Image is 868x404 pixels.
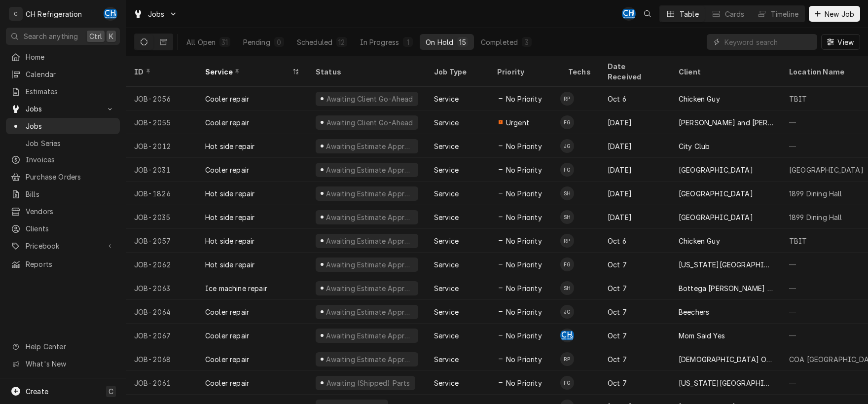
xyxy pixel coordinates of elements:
div: SH [560,281,574,295]
div: Oct 6 [600,87,671,110]
div: Awaiting Estimate Approval [325,236,414,246]
div: Awaiting (Shipped) Parts [325,378,411,388]
a: Go to Help Center [6,338,120,355]
div: JOB-2062 [126,253,197,276]
span: No Priority [506,378,542,388]
span: Bills [26,189,115,199]
span: What's New [26,359,114,369]
div: TBIT [789,236,807,246]
div: 1899 Dining Hall [789,212,842,222]
span: Estimates [26,86,115,97]
div: Cooler repair [205,117,249,128]
div: Chris Hiraga's Avatar [560,329,574,342]
div: Cooler repair [205,331,249,341]
div: Awaiting Estimate Approval [325,307,414,317]
div: JOB-1826 [126,182,197,205]
div: FG [560,163,574,177]
div: Chicken Guy [679,94,720,104]
span: Vendors [26,206,115,217]
div: Josh Galindo's Avatar [560,305,574,319]
div: Oct 7 [600,253,671,276]
div: Steven Hiraga's Avatar [560,210,574,224]
div: 1 [405,37,411,47]
span: Purchase Orders [26,172,115,182]
div: [DATE] [600,158,671,182]
span: Urgent [506,117,529,128]
div: Fred Gonzalez's Avatar [560,376,574,390]
div: Status [316,67,416,77]
div: Oct 7 [600,324,671,347]
div: 15 [459,37,466,47]
div: [US_STATE][GEOGRAPHIC_DATA], [PERSON_NAME][GEOGRAPHIC_DATA] [679,378,773,388]
span: New Job [823,9,856,19]
div: Chicken Guy [679,236,720,246]
div: JOB-2061 [126,371,197,395]
div: Cooler repair [205,94,249,104]
a: Estimates [6,83,120,100]
div: Cooler repair [205,165,249,175]
span: Search anything [24,31,78,41]
div: Oct 7 [600,276,671,300]
div: Service [434,331,459,341]
span: No Priority [506,283,542,294]
div: Cooler repair [205,378,249,388]
span: Job Series [26,138,115,148]
div: Fred Gonzalez's Avatar [560,163,574,177]
div: Completed [481,37,518,47]
span: View [835,37,856,47]
a: Purchase Orders [6,169,120,185]
span: K [109,31,113,41]
div: ID [134,67,187,77]
div: Awaiting Client Go-Ahead [325,94,414,104]
div: [GEOGRAPHIC_DATA] [679,212,753,222]
div: Service [434,94,459,104]
div: City Club [679,141,710,151]
div: TBIT [789,94,807,104]
a: Jobs [6,118,120,134]
div: 1899 Dining Hall [789,188,842,199]
div: Josh Galindo's Avatar [560,139,574,153]
div: [DEMOGRAPHIC_DATA] Outreach in Action (COA) [679,354,773,365]
button: View [821,34,860,50]
div: Ice machine repair [205,283,267,294]
div: Service [434,165,459,175]
span: Home [26,52,115,62]
div: 0 [276,37,282,47]
button: Search anythingCtrlK [6,28,120,45]
div: Service [434,188,459,199]
span: No Priority [506,354,542,365]
div: Hot side repair [205,188,254,199]
button: Open search [640,6,655,22]
div: Table [680,9,699,19]
div: Steven Hiraga's Avatar [560,281,574,295]
div: Cards [725,9,745,19]
div: Awaiting Estimate Approval [325,283,414,294]
a: Job Series [6,135,120,151]
div: CH Refrigeration [26,9,82,19]
div: Oct 7 [600,347,671,371]
div: JOB-2057 [126,229,197,253]
div: Service [434,212,459,222]
div: JG [560,305,574,319]
a: Invoices [6,151,120,168]
input: Keyword search [724,34,812,50]
a: Clients [6,220,120,237]
div: [DATE] [600,182,671,205]
div: Oct 7 [600,371,671,395]
span: Jobs [26,104,100,114]
a: Go to Jobs [6,101,120,117]
span: Jobs [148,9,165,19]
button: New Job [809,6,860,22]
div: Hot side repair [205,141,254,151]
span: No Priority [506,236,542,246]
div: JOB-2056 [126,87,197,110]
div: Hot side repair [205,212,254,222]
a: Go to Pricebook [6,238,120,254]
div: [DATE] [600,134,671,158]
div: Mom Said Yes [679,331,725,341]
div: Oct 6 [600,229,671,253]
div: Techs [568,67,592,77]
a: Home [6,49,120,65]
div: Hot side repair [205,259,254,270]
div: Service [434,307,459,317]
